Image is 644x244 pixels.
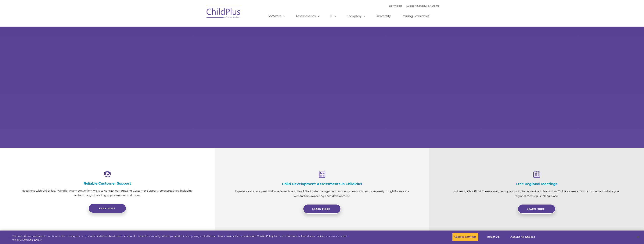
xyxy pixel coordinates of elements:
div: This website uses cookies to create a better user experience, provide statistics about user visit... [12,234,354,242]
h4: Free Regional Meetings [448,182,625,186]
a: Learn more [88,204,126,213]
a: Software [264,12,289,20]
p: Need help with ChildPlus? We offer many convenient ways to contact our amazing Customer Support r... [19,188,196,198]
span: Learn More [527,208,545,210]
p: Not using ChildPlus? These are a great opportunity to network and learn from ChildPlus users. Fin... [448,189,625,198]
button: Cookies Settings [452,233,478,241]
a: Training Scramble!! [397,12,433,20]
span: Learn more [98,207,115,210]
font: | [389,4,440,7]
a: Download [389,4,402,7]
h4: Reliable Customer Support [19,181,196,186]
a: Assessments [292,12,324,20]
a: Schedule A Demo [417,4,440,7]
a: Learn More [303,204,341,214]
img: ChildPlus by Procare Solutions [205,3,243,22]
button: Accept All Cookies [508,233,537,241]
a: Support [406,4,416,7]
a: Company [343,12,369,20]
button: Close [634,233,642,241]
a: University [372,12,395,20]
span: Learn More [312,208,330,210]
p: Experience and analyze child assessments and Head Start data management in one system with zero c... [234,189,410,198]
h4: Child Development Assessments in ChildPlus [234,182,410,186]
a: Learn More [518,204,556,214]
a: IT [326,12,340,20]
button: Reject All [481,233,505,241]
